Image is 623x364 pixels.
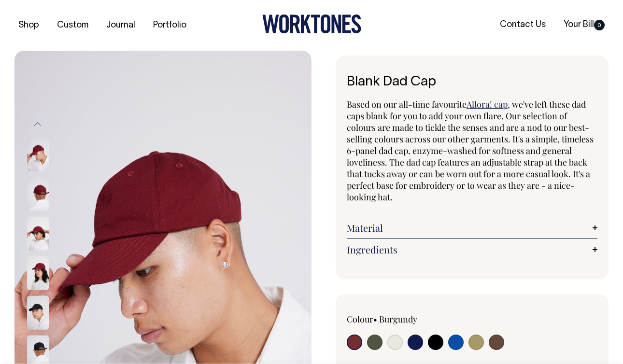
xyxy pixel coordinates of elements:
a: Contact Us [496,17,550,33]
span: Based on our all-time favourite [347,98,467,110]
a: Ingredients [347,244,597,255]
a: Your Bill0 [560,17,609,33]
a: Portfolio [149,17,190,33]
img: burgundy [27,217,49,251]
img: burgundy [27,177,49,211]
label: Burgundy [379,313,417,325]
a: Custom [53,17,92,33]
h1: Blank Dad Cap [347,75,597,90]
a: Shop [14,17,43,33]
span: • [373,313,377,325]
a: Journal [102,17,139,33]
a: Allora! cap [467,98,508,110]
span: , we've left these dad caps blank for you to add your own flare. Our selection of colours are mad... [347,98,594,203]
img: black [27,296,49,330]
div: Colour [347,313,447,325]
img: burgundy [27,138,49,171]
a: Material [347,222,597,234]
span: 0 [594,20,605,30]
button: Previous [30,113,45,135]
img: burgundy [27,256,49,290]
